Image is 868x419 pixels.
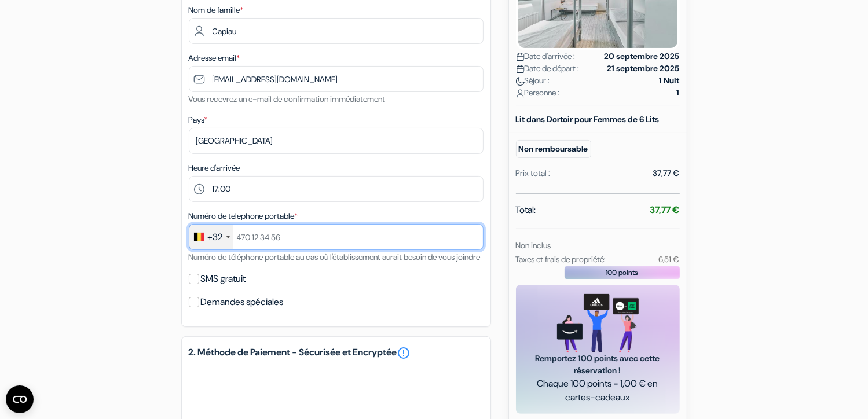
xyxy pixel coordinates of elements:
strong: 21 septembre 2025 [607,63,680,75]
small: Non remboursable [516,140,591,158]
div: 37,77 € [653,167,680,179]
small: Numéro de téléphone portable au cas où l'établissement aurait besoin de vous joindre [189,252,481,262]
label: Pays [189,114,208,126]
strong: 1 [677,87,680,99]
img: calendar.svg [516,65,525,73]
span: Total: [516,203,536,217]
button: Ouvrir le widget CMP [6,385,34,413]
div: +32 [208,230,223,244]
img: moon.svg [516,77,525,86]
b: Lit dans Dortoir pour Femmes de 6 Lits [516,114,660,124]
h5: 2. Méthode de Paiement - Sécurisée et Encryptée [189,346,484,360]
strong: 37,77 € [650,204,680,216]
span: Personne : [516,87,560,99]
input: 470 12 34 56 [189,224,484,250]
label: Heure d'arrivée [189,162,240,174]
label: SMS gratuit [201,271,246,287]
input: Entrer le nom de famille [189,18,484,44]
small: Non inclus [516,240,551,251]
img: gift_card_hero_new.png [557,294,639,352]
strong: 20 septembre 2025 [605,50,680,63]
span: Chaque 100 points = 1,00 € en cartes-cadeaux [530,377,666,405]
strong: 1 Nuit [660,75,680,87]
label: Numéro de telephone portable [189,210,298,222]
label: Nom de famille [189,4,244,16]
span: Séjour : [516,75,550,87]
input: Entrer adresse e-mail [189,66,484,92]
div: Prix total : [516,167,551,179]
span: Remportez 100 points avec cette réservation ! [530,352,666,377]
small: Taxes et frais de propriété: [516,254,606,264]
label: Demandes spéciales [201,294,284,310]
label: Adresse email [189,52,240,64]
small: 6,51 € [658,254,679,264]
img: calendar.svg [516,53,525,61]
a: error_outline [397,346,411,360]
span: Date de départ : [516,63,580,75]
span: Date d'arrivée : [516,50,576,63]
div: Belgium (België): +32 [189,225,233,249]
span: 100 points [606,267,638,278]
img: user_icon.svg [516,89,525,98]
small: Vous recevrez un e-mail de confirmation immédiatement [189,94,386,104]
